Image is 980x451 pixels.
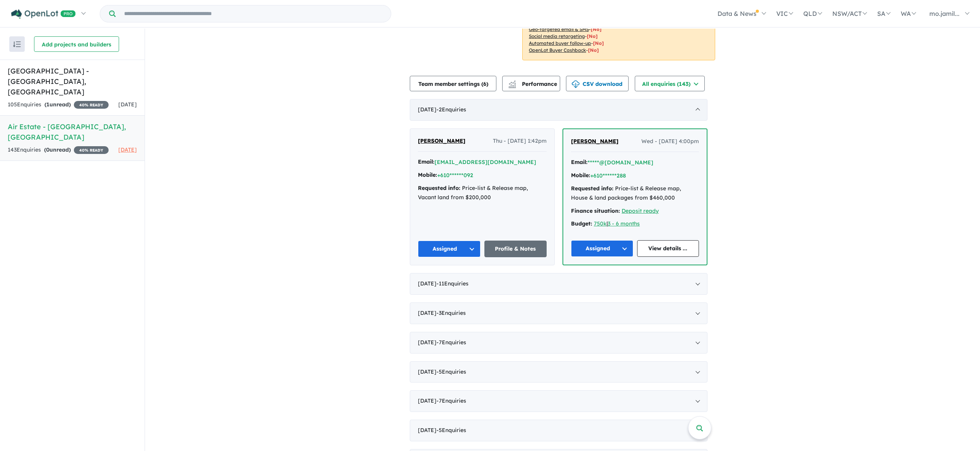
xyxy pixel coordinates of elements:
span: [No] [587,33,598,39]
a: [PERSON_NAME] [571,137,619,146]
span: - 2 Enquir ies [436,106,466,113]
span: - 7 Enquir ies [436,397,466,404]
div: [DATE] [410,273,707,295]
u: Social media retargeting [529,33,585,39]
div: [DATE] [410,332,707,354]
strong: Finance situation: [571,207,620,214]
strong: ( unread) [44,101,71,108]
strong: Budget: [571,220,592,227]
div: [DATE] [410,390,707,412]
span: 40 % READY [74,146,109,154]
u: Geo-targeted email & SMS [529,26,589,32]
u: Automated buyer follow-up [529,40,591,46]
span: [DATE] [118,146,137,153]
div: [DATE] [410,420,707,441]
strong: Requested info: [571,185,614,192]
a: Deposit ready [622,207,659,214]
strong: ( unread) [44,146,71,153]
button: All enquiries (143) [635,76,705,91]
u: OpenLot Buyer Cashback [529,47,586,53]
span: Thu - [DATE] 1:42pm [493,137,547,146]
button: Team member settings (6) [410,76,496,91]
span: - 3 Enquir ies [436,309,466,316]
h5: [GEOGRAPHIC_DATA] - [GEOGRAPHIC_DATA] , [GEOGRAPHIC_DATA] [8,66,137,97]
strong: Email: [418,158,435,165]
span: - 5 Enquir ies [436,368,466,375]
button: CSV download [566,76,629,91]
div: | [571,219,699,229]
span: 0 [46,146,49,153]
div: [DATE] [410,361,707,383]
strong: Mobile: [571,172,590,179]
span: [No] [591,26,602,32]
strong: Mobile: [418,171,437,178]
span: [No] [593,40,604,46]
span: - 11 Enquir ies [436,280,469,287]
span: Wed - [DATE] 4:00pm [641,137,699,146]
span: 1 [46,101,49,108]
span: Performance [510,80,557,87]
button: Assigned [418,241,481,257]
div: Price-list & Release map, House & land packages from $460,000 [571,184,699,203]
div: 143 Enquir ies [8,145,109,155]
img: Openlot PRO Logo White [11,9,76,19]
a: View details ... [637,240,699,257]
button: Performance [502,76,560,91]
button: [EMAIL_ADDRESS][DOMAIN_NAME] [435,158,536,166]
div: [DATE] [410,99,707,121]
div: 105 Enquir ies [8,100,109,109]
strong: Requested info: [418,184,460,191]
button: Assigned [571,240,633,257]
a: 750k [594,220,607,227]
h5: Air Estate - [GEOGRAPHIC_DATA] , [GEOGRAPHIC_DATA] [8,121,137,142]
img: bar-chart.svg [508,83,516,88]
a: [PERSON_NAME] [418,137,465,146]
span: [PERSON_NAME] [571,138,619,145]
span: - 7 Enquir ies [436,339,466,346]
img: line-chart.svg [509,80,516,85]
span: mo.jamil... [929,10,960,17]
a: Profile & Notes [484,241,547,257]
img: download icon [572,80,579,88]
strong: Email: [571,159,588,166]
input: Try estate name, suburb, builder or developer [117,5,389,22]
span: [PERSON_NAME] [418,137,465,144]
button: Add projects and builders [34,36,119,52]
span: 40 % READY [74,101,109,109]
span: 6 [483,80,486,87]
div: [DATE] [410,302,707,324]
div: Price-list & Release map, Vacant land from $200,000 [418,184,547,202]
a: 3 - 6 months [608,220,640,227]
span: [No] [588,47,599,53]
span: [DATE] [118,101,137,108]
span: - 5 Enquir ies [436,427,466,434]
img: sort.svg [13,41,21,47]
